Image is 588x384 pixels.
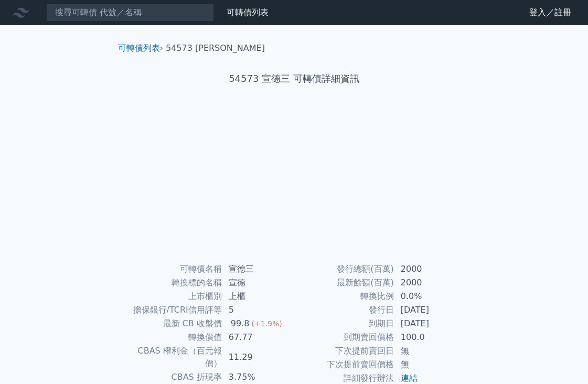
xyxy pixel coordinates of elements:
[394,303,466,317] td: [DATE]
[294,317,394,330] td: 到期日
[394,290,466,303] td: 0.0%
[222,344,294,370] td: 11.29
[294,290,394,303] td: 轉換比例
[222,276,294,290] td: 宣德
[222,290,294,303] td: 上櫃
[394,276,466,290] td: 2000
[118,42,163,55] li: ›
[294,330,394,344] td: 到期賣回價格
[222,370,294,384] td: 3.75%
[122,317,222,330] td: 最新 CB 收盤價
[394,344,466,358] td: 無
[122,344,222,370] td: CBAS 權利金（百元報價）
[294,262,394,276] td: 發行總額(百萬)
[294,276,394,290] td: 最新餘額(百萬)
[166,42,265,55] li: 54573 [PERSON_NAME]
[294,344,394,358] td: 下次提前賣回日
[294,358,394,371] td: 下次提前賣回價格
[394,262,466,276] td: 2000
[294,303,394,317] td: 發行日
[222,303,294,317] td: 5
[227,7,269,17] a: 可轉債列表
[394,358,466,371] td: 無
[46,4,214,22] input: 搜尋可轉債 代號／名稱
[229,317,252,330] div: 99.8
[394,330,466,344] td: 100.0
[118,43,160,53] a: 可轉債列表
[122,276,222,290] td: 轉換標的名稱
[222,330,294,344] td: 67.77
[222,262,294,276] td: 宣德三
[122,330,222,344] td: 轉換價值
[401,373,418,383] a: 連結
[110,71,479,86] h1: 54573 宣德三 可轉債詳細資訊
[521,4,580,21] a: 登入／註冊
[394,317,466,330] td: [DATE]
[122,303,222,317] td: 擔保銀行/TCRI信用評等
[251,319,282,328] span: (+1.9%)
[122,290,222,303] td: 上市櫃別
[122,370,222,384] td: CBAS 折現率
[122,262,222,276] td: 可轉債名稱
